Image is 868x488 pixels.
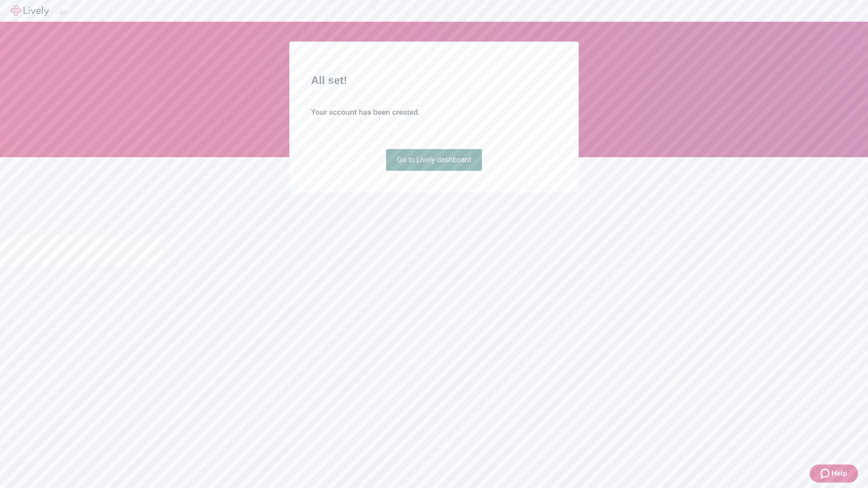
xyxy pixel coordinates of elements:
[810,465,858,483] button: Zendesk support iconHelp
[311,72,557,89] h2: All set!
[831,468,847,479] span: Help
[311,107,557,118] h4: Your account has been created.
[386,149,482,171] a: Go to Lively dashboard
[821,468,831,479] svg: Zendesk support icon
[60,11,67,14] button: Log out
[11,5,49,16] img: Lively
